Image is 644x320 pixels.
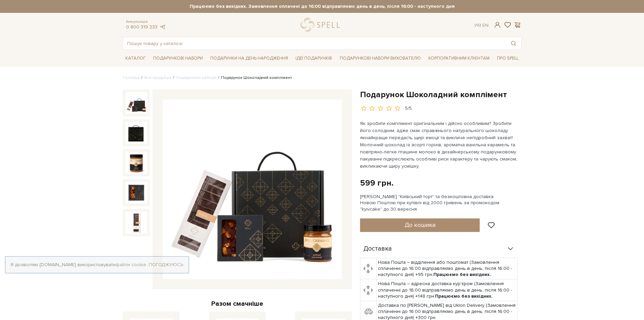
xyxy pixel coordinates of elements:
[360,89,522,100] h1: Подарунок Шоколадний комплімент
[123,299,352,308] div: Разом смачніше
[126,20,166,24] span: Консультація:
[159,24,166,30] a: telegram
[144,75,171,80] a: Вся продукція
[123,3,522,9] strong: Працюємо без вихідних. Замовлення оплачені до 16:00 відправляємо день в день, після 16:00 - насту...
[482,22,488,28] a: En
[360,120,519,170] p: Як зробити комплімент оригінальним і дійсно особливим? Зробити його солодким, адже смак справжньо...
[360,218,480,232] button: До кошика
[123,75,140,80] a: Головна
[360,178,393,188] div: 599 грн.
[293,53,335,64] a: Ідеї подарунків
[125,152,147,173] img: Подарунок Шоколадний комплімент
[377,279,518,301] td: Нова Пошта – адресна доставка кур'єром (Замовлення сплаченні до 16:00 відправляємо день в день, п...
[474,22,488,28] div: Ук
[126,24,158,30] a: 0 800 319 233
[480,22,481,28] span: |
[176,75,216,80] a: Подарункові набори
[5,262,189,268] div: Я дозволяю [DOMAIN_NAME] використовувати
[363,246,392,252] span: Доставка
[435,293,493,299] b: Працюємо без вихідних.
[216,75,292,81] li: Подарунок Шоколадний комплімент
[360,194,522,212] div: [PERSON_NAME] "Київський торт" та безкоштовна доставка Новою Поштою при купівлі від 2000 гривень ...
[125,182,147,204] img: Подарунок Шоколадний комплімент
[301,18,343,32] a: logo
[377,258,518,279] td: Нова Пошта – відділення або поштомат (Замовлення сплаченні до 16:00 відправляємо день в день, піс...
[208,53,291,64] a: Подарунки на День народження
[163,100,342,279] img: Подарунок Шоколадний комплімент
[433,272,491,277] b: Працюємо без вихідних.
[149,262,183,268] a: Погоджуюсь
[494,53,521,64] a: Про Spell
[506,37,521,49] button: Пошук товару у каталозі
[125,122,147,144] img: Подарунок Шоколадний комплімент
[125,212,147,233] img: Подарунок Шоколадний комплімент
[405,221,435,229] span: До кошика
[405,105,412,112] div: 5/5
[426,52,492,64] a: Корпоративним клієнтам
[123,37,506,49] input: Пошук товару у каталозі
[337,52,424,64] a: Подарункові набори вихователю
[116,262,146,268] a: файли cookie
[150,53,206,64] a: Подарункові набори
[123,53,148,64] a: Каталог
[125,92,147,114] img: Подарунок Шоколадний комплімент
